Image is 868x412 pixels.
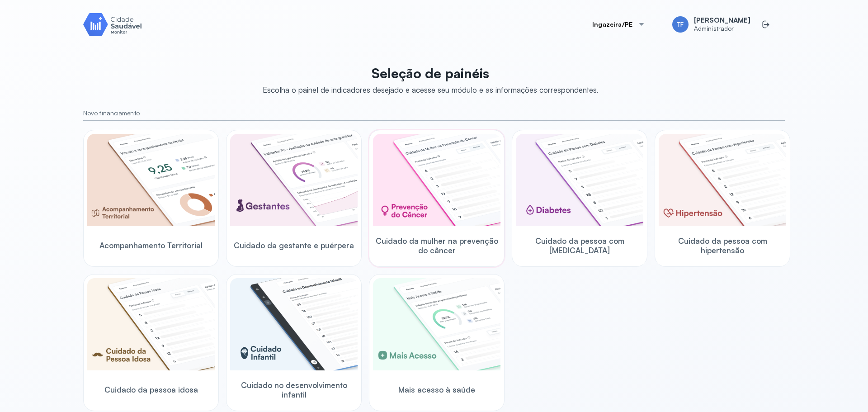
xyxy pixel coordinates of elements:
span: Cuidado da mulher na prevenção do câncer [373,236,500,256]
img: pregnants.png [230,134,358,226]
small: Novo financiamento [83,109,785,117]
img: diabetics.png [516,134,643,226]
span: Cuidado da gestante e puérpera [234,241,354,250]
img: Logotipo do produto Monitor [83,11,142,37]
img: woman-cancer-prevention-care.png [373,134,500,226]
p: Seleção de painéis [263,65,599,81]
span: Cuidado da pessoa com [MEDICAL_DATA] [516,236,643,256]
img: healthcare-greater-access.png [373,278,500,370]
button: Ingazeira/PE [581,15,656,33]
img: elderly.png [87,278,215,370]
img: territorial-monitoring.png [87,134,215,226]
span: [PERSON_NAME] [694,16,750,25]
span: Cuidado da pessoa com hipertensão [659,236,786,256]
span: Administrador [694,25,750,33]
span: TF [677,21,684,28]
div: Escolha o painel de indicadores desejado e acesse seu módulo e as informações correspondentes. [263,85,599,95]
span: Acompanhamento Territorial [99,241,203,250]
span: Cuidado da pessoa idosa [104,385,198,394]
span: Cuidado no desenvolvimento infantil [230,380,358,400]
img: child-development.png [230,278,358,370]
span: Mais acesso à saúde [398,385,475,394]
img: hypertension.png [659,134,786,226]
